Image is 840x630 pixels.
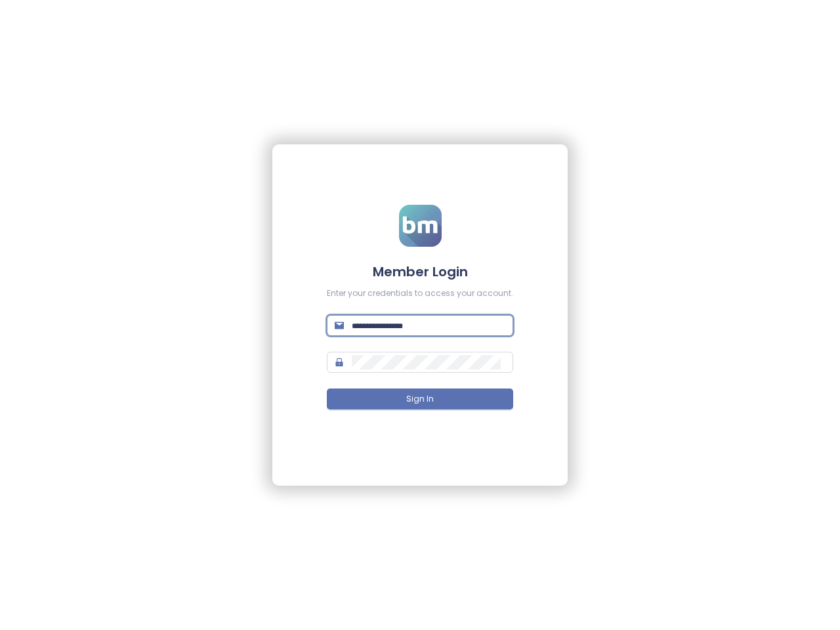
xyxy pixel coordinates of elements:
img: logo [399,205,442,247]
span: mail [335,321,344,330]
span: lock [335,358,344,367]
span: Sign In [406,393,434,406]
h4: Member Login [327,262,513,281]
button: Sign In [327,388,513,409]
div: Enter your credentials to access your account. [327,287,513,300]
